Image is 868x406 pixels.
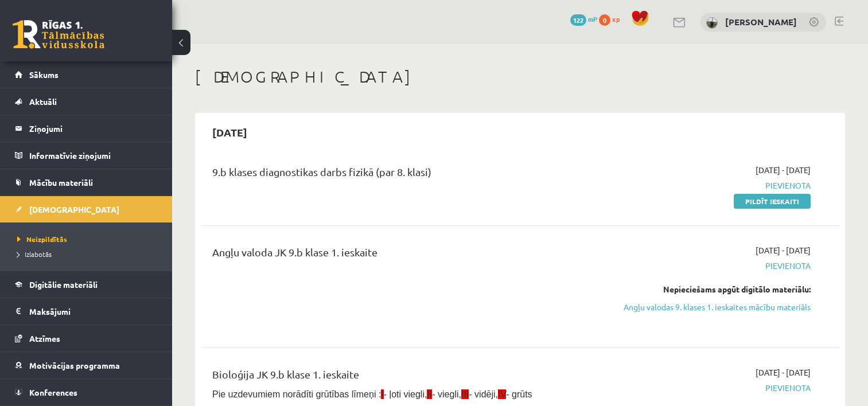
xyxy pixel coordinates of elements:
img: Krists Robinsons [706,17,718,29]
span: III [461,389,469,399]
span: Pie uzdevumiem norādīti grūtības līmeņi : - ļoti viegli, - viegli, - vidēji, - grūts [212,389,532,399]
a: Neizpildītās [17,234,161,244]
span: [DATE] - [DATE] [756,366,811,378]
a: 122 mP [570,14,597,24]
legend: Ziņojumi [29,115,158,142]
a: Sākums [15,61,158,88]
span: I [381,389,383,399]
span: xp [612,14,620,24]
span: Izlabotās [17,249,52,259]
a: [PERSON_NAME] [725,16,797,28]
span: [DATE] - [DATE] [756,244,811,256]
span: IV [498,389,506,399]
a: Mācību materiāli [15,169,158,196]
a: [DEMOGRAPHIC_DATA] [15,196,158,222]
span: Pievienota [622,179,811,192]
a: Ziņojumi [15,115,158,142]
div: Nepieciešams apgūt digitālo materiālu: [622,283,811,295]
legend: Maksājumi [29,298,158,325]
a: Motivācijas programma [15,352,158,378]
a: Konferences [15,379,158,405]
div: 9.b klases diagnostikas darbs fizikā (par 8. klasi) [212,164,605,185]
span: 122 [570,14,586,26]
span: [DEMOGRAPHIC_DATA] [29,204,119,214]
a: Rīgas 1. Tālmācības vidusskola [13,20,104,49]
legend: Informatīvie ziņojumi [29,142,158,169]
span: II [427,389,432,399]
div: Angļu valoda JK 9.b klase 1. ieskaite [212,244,605,266]
a: Izlabotās [17,249,161,259]
a: Maksājumi [15,298,158,325]
a: Angļu valodas 9. klases 1. ieskaites mācību materiāls [622,301,811,313]
span: Mācību materiāli [29,177,93,188]
span: Digitālie materiāli [29,279,98,290]
a: Digitālie materiāli [15,271,158,298]
span: Neizpildītās [17,235,67,244]
span: Konferences [29,387,77,397]
span: Atzīmes [29,333,60,343]
h2: [DATE] [201,119,259,146]
a: 0 xp [599,14,625,24]
a: Atzīmes [15,325,158,352]
h1: [DEMOGRAPHIC_DATA] [195,67,845,87]
span: [DATE] - [DATE] [756,164,811,176]
span: Sākums [29,69,59,80]
span: mP [588,14,597,24]
span: Motivācijas programma [29,360,120,370]
a: Aktuāli [15,88,158,115]
span: Aktuāli [29,96,57,107]
span: 0 [599,14,610,26]
span: Pievienota [622,260,811,272]
a: Pildīt ieskaiti [734,194,811,209]
a: Informatīvie ziņojumi [15,142,158,169]
span: Pievienota [622,382,811,394]
div: Bioloģija JK 9.b klase 1. ieskaite [212,366,605,388]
